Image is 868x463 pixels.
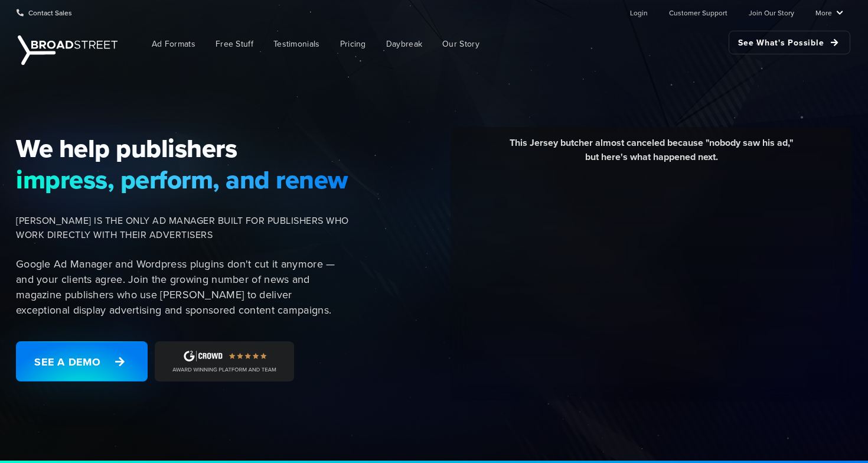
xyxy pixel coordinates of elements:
[16,341,148,382] a: See a Demo
[630,1,648,24] a: Login
[16,133,349,164] span: We help publishers
[16,164,349,195] span: impress, perform, and renew
[16,256,349,318] p: Google Ad Manager and Wordpress plugins don't cut it anymore — and your clients agree. Join the g...
[17,1,72,24] a: Contact Sales
[16,214,349,242] span: [PERSON_NAME] IS THE ONLY AD MANAGER BUILT FOR PUBLISHERS WHO WORK DIRECTLY WITH THEIR ADVERTISERS
[216,38,253,50] span: Free Stuff
[459,173,843,389] iframe: YouTube video player
[18,35,118,65] img: Broadstreet | The Ad Manager for Small Publishers
[273,38,320,50] span: Testimonials
[265,31,329,57] a: Testimonials
[207,31,262,57] a: Free Stuff
[749,1,794,24] a: Join Our Story
[386,38,422,50] span: Daybreak
[729,31,850,54] a: See What's Possible
[152,38,195,50] span: Ad Formats
[459,136,843,173] div: This Jersey butcher almost canceled because "nobody saw his ad," but here's what happened next.
[331,31,375,57] a: Pricing
[377,31,431,57] a: Daybreak
[124,25,850,63] nav: Main
[433,31,488,57] a: Our Story
[340,38,366,50] span: Pricing
[669,1,727,24] a: Customer Support
[815,1,843,24] a: More
[442,38,479,50] span: Our Story
[143,31,204,57] a: Ad Formats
